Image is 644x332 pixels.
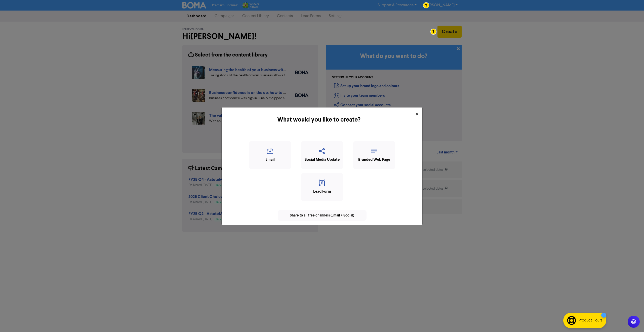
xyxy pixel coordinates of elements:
iframe: Chat Widget [619,308,644,332]
div: Lead Form [304,189,340,195]
div: Social Media Update [304,157,340,163]
div: Email [252,157,288,163]
button: Close [412,107,422,122]
div: Branded Web Page [356,157,392,163]
div: Share to all free channels (Email + Social) [278,210,367,221]
h5: What would you like to create? [226,115,412,124]
span: × [416,111,418,118]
